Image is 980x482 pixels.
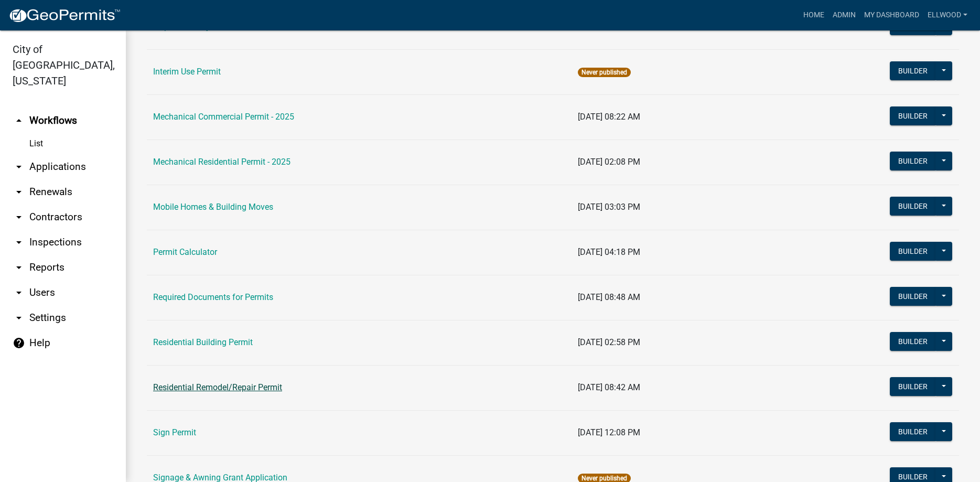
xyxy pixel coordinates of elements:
[578,157,640,167] span: [DATE] 02:08 PM
[890,152,936,170] button: Builder
[890,197,936,216] button: Builder
[13,337,25,349] i: help
[153,112,294,122] a: Mechanical Commercial Permit - 2025
[153,67,221,77] a: Interim Use Permit
[890,422,936,441] button: Builder
[153,292,273,302] a: Required Documents for Permits
[13,261,25,274] i: arrow_drop_down
[578,112,640,122] span: [DATE] 08:22 AM
[13,186,25,198] i: arrow_drop_down
[578,202,640,212] span: [DATE] 03:03 PM
[890,16,936,35] button: Builder
[13,312,25,324] i: arrow_drop_down
[13,236,25,249] i: arrow_drop_down
[153,202,273,212] a: Mobile Homes & Building Moves
[578,292,640,302] span: [DATE] 08:48 AM
[578,382,640,392] span: [DATE] 08:42 AM
[153,157,290,167] a: Mechanical Residential Permit - 2025
[153,247,217,257] a: Permit Calculator
[578,427,640,437] span: [DATE] 12:08 PM
[890,332,936,351] button: Builder
[890,287,936,306] button: Builder
[13,114,25,127] i: arrow_drop_up
[578,337,640,347] span: [DATE] 02:58 PM
[153,337,253,347] a: Residential Building Permit
[923,5,972,25] a: Ellwood
[890,377,936,396] button: Builder
[890,61,936,80] button: Builder
[13,211,25,223] i: arrow_drop_down
[578,247,640,257] span: [DATE] 04:18 PM
[153,382,282,392] a: Residential Remodel/Repair Permit
[828,5,860,25] a: Admin
[13,286,25,299] i: arrow_drop_down
[13,160,25,173] i: arrow_drop_down
[578,68,631,77] span: Never published
[890,106,936,125] button: Builder
[890,242,936,261] button: Builder
[799,5,828,25] a: Home
[860,5,923,25] a: My Dashboard
[153,427,196,437] a: Sign Permit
